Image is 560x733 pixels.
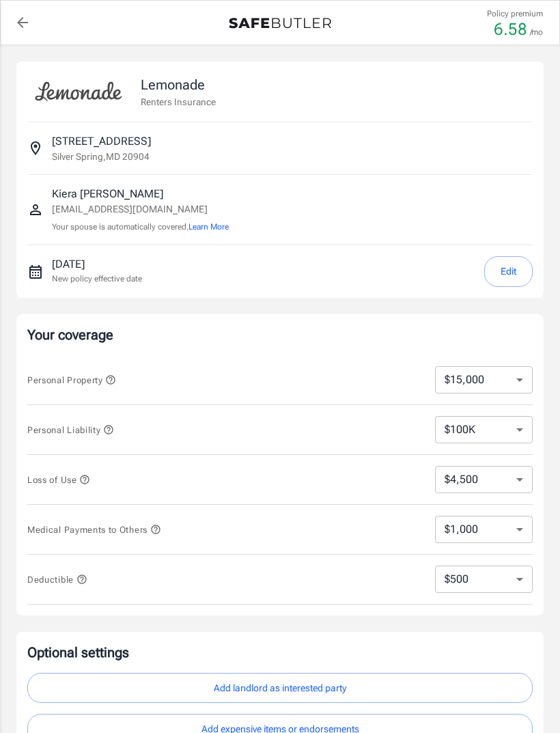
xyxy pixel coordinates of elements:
p: New policy effective date [52,273,142,285]
span: Loss of Use [27,475,90,485]
p: Silver Spring , MD 20904 [52,150,150,163]
img: Back to quotes [229,18,331,29]
p: /mo [530,26,543,38]
p: Your spouse is automatically covered. [52,221,229,234]
img: Lemonade [27,72,130,111]
p: Policy premium [487,8,543,20]
p: Lemonade [141,74,216,95]
button: Loss of Use [27,471,90,488]
svg: New policy start date [27,264,44,280]
button: Personal Liability [27,421,114,438]
p: Optional settings [27,643,533,662]
button: Deductible [27,571,87,587]
span: Personal Property [27,375,116,385]
span: Personal Liability [27,425,114,435]
span: Deductible [27,575,87,585]
button: Medical Payments to Others [27,521,161,538]
svg: Insured person [27,202,44,218]
p: [DATE] [52,256,142,273]
p: 6.58 [494,21,527,38]
button: Add landlord as interested party [27,673,533,704]
a: back to quotes [9,9,36,36]
p: Your coverage [27,325,533,344]
p: [STREET_ADDRESS] [52,133,151,150]
p: Renters Insurance [141,95,216,109]
span: Medical Payments to Others [27,525,161,535]
button: Learn More [188,221,229,233]
button: Edit [484,256,533,287]
p: [EMAIL_ADDRESS][DOMAIN_NAME] [52,202,229,217]
p: Kiera [PERSON_NAME] [52,186,229,202]
button: Personal Property [27,372,116,388]
svg: Insured address [27,140,44,156]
